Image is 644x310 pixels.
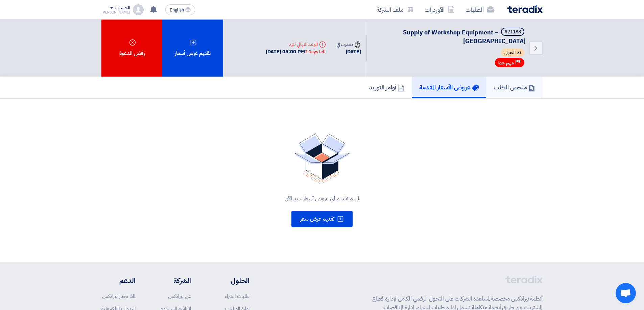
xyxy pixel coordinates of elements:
[305,49,326,55] div: 2 Days left
[337,48,361,56] div: [DATE]
[337,41,361,48] div: صدرت في
[156,276,191,286] li: الشركة
[101,10,130,14] div: [PERSON_NAME]
[101,20,162,77] div: رفض الدعوة
[110,195,534,203] div: لم يتم تقديم أي عروض أسعار حتى الآن
[403,28,526,46] span: Supply of Workshop Equipment – [GEOGRAPHIC_DATA]
[494,83,535,91] h5: ملخص الطلب
[486,77,543,98] a: ملخص الطلب
[162,20,223,77] div: تقديم عرض أسعار
[375,28,526,45] h5: Supply of Workshop Equipment – Hurghada
[507,5,543,13] img: Teradix logo
[211,276,249,286] li: الحلول
[266,41,326,48] div: الموعد النهائي للرد
[504,30,521,34] div: #71188
[102,292,136,300] a: لماذا تختار تيرادكس
[412,77,486,98] a: عروض الأسعار المقدمة
[165,4,195,15] button: English
[168,292,191,300] a: عن تيرادكس
[294,134,350,184] img: No Quotations Found!
[498,60,514,66] span: مهم جدا
[266,48,326,56] div: [DATE] 05:00 PM
[170,8,184,12] span: English
[133,4,144,15] img: profile_test.png
[460,2,499,18] a: الطلبات
[101,276,136,286] li: الدعم
[362,77,412,98] a: أوامر التوريد
[616,283,636,303] a: دردشة مفتوحة
[225,292,249,300] a: طلبات الشراء
[419,2,460,18] a: الأوردرات
[115,5,130,11] div: الحساب
[291,211,353,227] button: تقديم عرض سعر
[419,83,479,91] h5: عروض الأسعار المقدمة
[371,2,419,18] a: ملف الشركة
[300,215,334,223] span: تقديم عرض سعر
[369,83,404,91] h5: أوامر التوريد
[501,49,524,57] span: تم القبول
